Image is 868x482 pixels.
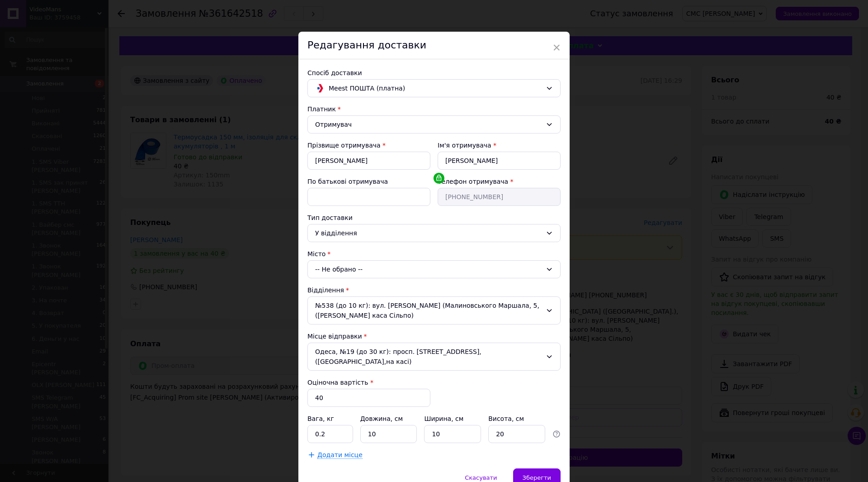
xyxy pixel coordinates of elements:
div: Редагування доставки [298,32,570,59]
label: Висота, см [488,415,526,422]
label: Оціночна вартість [307,379,368,386]
div: Одеса, №19 (до 30 кг): просп. [STREET_ADDRESS], ([GEOGRAPHIC_DATA],на касі) [307,343,561,371]
span: Meest ПОШТА (платна) [329,83,542,93]
div: Відділення [307,286,561,295]
div: №538 (до 10 кг): вул. [PERSON_NAME] (Малиновського Маршала, 5, ([PERSON_NAME] каса Сільпо) [307,296,561,325]
label: Телефон отримувача [438,178,508,185]
div: У відділення [315,228,542,238]
label: Ім'я отримувача [438,142,491,149]
span: Зберегти [523,474,551,481]
div: Платник [307,105,561,114]
div: Отримувач [315,119,542,129]
label: Довжина, см [360,415,405,422]
div: -- Не обрано -- [307,260,561,278]
span: Скасувати [465,474,497,481]
label: Ширина, см [424,415,465,422]
input: Наприклад, 055 123 45 67 [438,188,561,206]
div: Місто [307,249,561,258]
label: По батькові отримувача [307,178,388,185]
span: Додати місце [317,451,363,459]
div: Місце відправки [307,332,561,341]
label: Вага, кг [307,415,336,422]
label: Прізвище отримувача [307,142,381,149]
div: Тип доставки [307,213,561,222]
span: × [552,40,561,55]
div: Спосіб доставки [307,68,561,77]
